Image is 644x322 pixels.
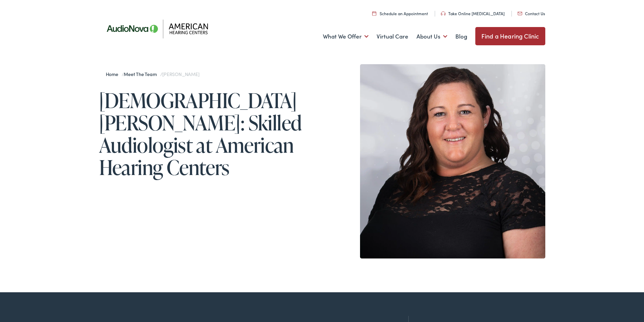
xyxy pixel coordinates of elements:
a: Blog [455,24,467,49]
span: / / [106,71,199,77]
a: Home [106,71,122,77]
img: utility icon [441,11,446,16]
img: Cristin Craig is a regional operations manager at American Hearing Centers in New Jersey. [360,64,545,258]
a: Find a Hearing Clinic [475,27,545,45]
span: [PERSON_NAME] [162,71,199,77]
a: About Us [416,24,447,49]
a: Contact Us [518,10,545,16]
img: utility icon [518,12,522,15]
a: Schedule an Appointment [372,10,428,16]
a: Virtual Care [377,24,408,49]
h1: [DEMOGRAPHIC_DATA][PERSON_NAME]: Skilled Audiologist at American Hearing Centers [99,89,322,178]
a: What We Offer [323,24,368,49]
a: Meet the Team [124,71,160,77]
img: utility icon [372,11,376,16]
a: Take Online [MEDICAL_DATA] [441,10,505,16]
